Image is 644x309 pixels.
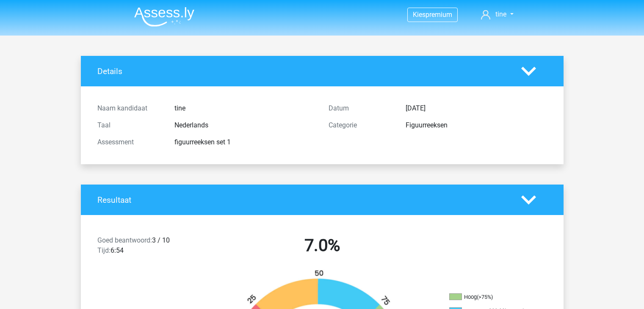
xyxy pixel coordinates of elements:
a: Kiespremium [408,9,457,20]
div: Naam kandidaat [91,103,168,113]
img: Assessly [134,7,194,27]
div: figuurreeksen set 1 [168,137,322,147]
div: Figuurreeksen [399,120,553,130]
div: Nederlands [168,120,322,130]
span: Tijd: [97,246,111,254]
div: Assessment [91,137,168,147]
a: tine [478,9,517,19]
div: tine [168,103,322,113]
span: Kies [413,11,426,19]
div: Categorie [322,120,399,130]
h2: 7.0% [213,235,431,256]
h4: Details [97,66,509,76]
span: tine [495,10,506,18]
div: Datum [322,103,399,113]
li: Hoog [449,293,534,301]
div: [DATE] [399,103,553,113]
div: Taal [91,120,168,130]
h4: Resultaat [97,195,509,205]
span: Goed beantwoord: [97,236,152,244]
div: (>75%) [477,294,493,300]
span: premium [426,11,452,19]
div: 3 / 10 6:54 [91,235,207,259]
